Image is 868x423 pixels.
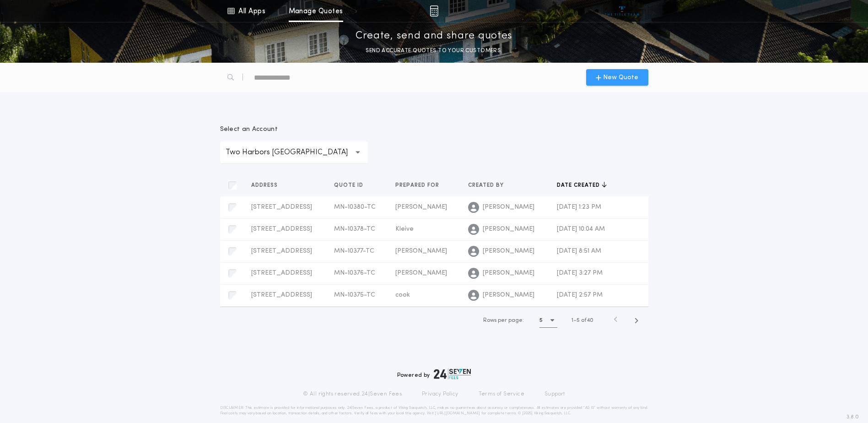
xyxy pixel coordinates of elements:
[366,46,502,55] p: SEND ACCURATE QUOTES TO YOUR CUSTOMERS.
[422,390,458,398] a: Privacy Policy
[539,316,543,325] h1: 5
[483,225,534,234] span: [PERSON_NAME]
[603,73,638,82] span: New Quote
[334,270,375,277] span: MN-10376-TC
[539,313,557,328] button: 5
[395,204,447,211] span: [PERSON_NAME]
[251,292,312,298] span: [STREET_ADDRESS]
[545,390,565,398] a: Support
[586,69,648,86] button: New Quote
[435,412,480,415] a: [URL][DOMAIN_NAME]
[226,147,362,158] p: Two Harbors [GEOGRAPHIC_DATA]
[395,182,441,189] span: Prepared for
[605,6,639,16] img: vs-icon
[395,270,447,277] span: [PERSON_NAME]
[334,181,370,190] button: Quote ID
[557,292,603,298] span: [DATE] 2:57 PM
[577,318,580,323] span: 5
[251,248,312,255] span: [STREET_ADDRESS]
[483,269,534,278] span: [PERSON_NAME]
[557,270,603,277] span: [DATE] 3:27 PM
[557,204,601,211] span: [DATE] 1:23 PM
[220,125,368,134] p: Select an Account
[468,182,506,189] span: Created by
[251,270,312,277] span: [STREET_ADDRESS]
[483,203,534,212] span: [PERSON_NAME]
[571,318,573,323] span: 1
[395,226,414,233] span: Kleive
[483,291,534,300] span: [PERSON_NAME]
[483,318,524,323] span: Rows per page:
[468,181,511,190] button: Created by
[303,390,402,398] p: © All rights reserved. 24|Seven Fees
[557,181,607,190] button: Date created
[483,247,534,256] span: [PERSON_NAME]
[557,182,602,189] span: Date created
[395,292,410,298] span: cook
[220,141,368,163] button: Two Harbors [GEOGRAPHIC_DATA]
[251,204,312,211] span: [STREET_ADDRESS]
[334,182,365,189] span: Quote ID
[557,248,601,255] span: [DATE] 8:51 AM
[251,226,312,233] span: [STREET_ADDRESS]
[430,5,438,16] img: img
[846,413,859,421] span: 3.8.0
[557,226,605,233] span: [DATE] 10:04 AM
[434,369,471,380] img: logo
[356,29,512,43] p: Create, send and share quotes
[334,204,376,211] span: MN-10380-TC
[581,316,593,325] span: of 40
[479,390,524,398] a: Terms of Service
[251,181,285,190] button: Address
[334,248,374,255] span: MN-10377-TC
[334,226,375,233] span: MN-10378-TC
[397,369,471,380] div: Powered by
[251,182,280,189] span: Address
[220,405,648,416] p: DISCLAIMER: This estimate is provided for informational purposes only. 24|Seven Fees, a product o...
[334,292,375,298] span: MN-10375-TC
[395,248,447,255] span: [PERSON_NAME]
